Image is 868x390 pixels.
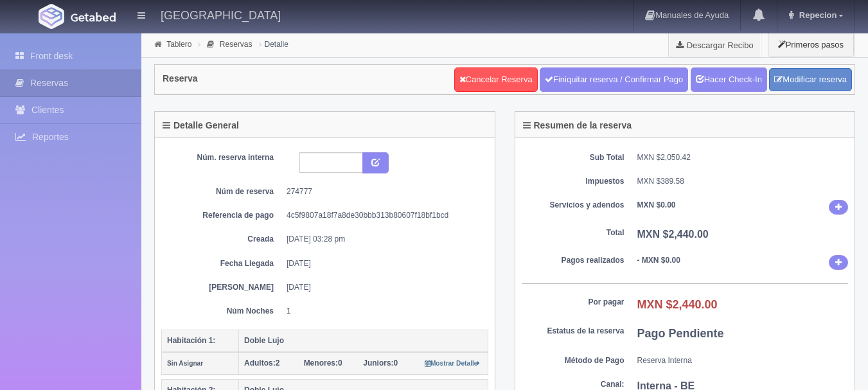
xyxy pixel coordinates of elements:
dt: Sub Total [522,152,624,163]
h4: [GEOGRAPHIC_DATA] [161,6,281,22]
dd: 274777 [287,186,479,197]
button: Primeros pasos [768,32,854,57]
dt: Total [522,227,624,238]
dt: Referencia de pago [171,210,274,221]
h4: Reserva [163,74,198,84]
dt: Canal: [522,379,624,390]
dt: Estatus de la reserva [522,326,624,337]
dd: [DATE] [287,258,479,269]
dd: MXN $389.58 [637,176,849,187]
dt: Método de Pago [522,355,624,366]
b: Pago Pendiente [637,327,724,340]
dd: 4c5f9807a18f7a8de30bbb313b80607f18bf1bcd [287,210,479,221]
dd: Reserva Interna [637,355,849,366]
img: Getabed [39,4,64,29]
dt: Creada [171,234,274,245]
dt: [PERSON_NAME] [171,282,274,293]
a: Finiquitar reserva / Confirmar Pago [540,67,688,92]
small: Sin Asignar [167,360,203,367]
a: Cancelar Reserva [454,67,538,92]
b: MXN $2,440.00 [637,229,709,240]
dt: Servicios y adendos [522,200,624,211]
b: MXN $0.00 [637,200,676,209]
small: Mostrar Detalle [425,360,481,367]
dt: Por pagar [522,297,624,308]
a: Mostrar Detalle [425,359,481,368]
dd: MXN $2,050.42 [637,152,849,163]
li: Detalle [256,38,292,50]
a: Hacer Check-In [691,67,767,92]
dt: Fecha Llegada [171,258,274,269]
th: Doble Lujo [239,330,488,352]
b: Habitación 1: [167,336,215,345]
dt: Núm de reserva [171,186,274,197]
b: MXN $2,440.00 [637,298,718,311]
strong: Juniors: [363,359,393,368]
dd: [DATE] 03:28 pm [287,234,479,245]
dt: Núm Noches [171,306,274,317]
img: Getabed [71,12,116,22]
h4: Resumen de la reserva [523,121,632,130]
a: Tablero [166,40,191,49]
span: 2 [244,359,279,368]
dt: Núm. reserva interna [171,152,274,163]
dt: Impuestos [522,176,624,187]
strong: Adultos: [244,359,276,368]
dd: 1 [287,306,479,317]
dd: [DATE] [287,282,479,293]
a: Descargar Recibo [669,32,761,58]
b: - MXN $0.00 [637,256,680,265]
a: Reservas [220,40,252,49]
span: 0 [304,359,342,368]
dt: Pagos realizados [522,255,624,266]
span: Repecion [796,10,837,20]
a: Modificar reserva [769,68,852,92]
h4: Detalle General [163,121,239,130]
strong: Menores: [304,359,338,368]
span: 0 [363,359,398,368]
